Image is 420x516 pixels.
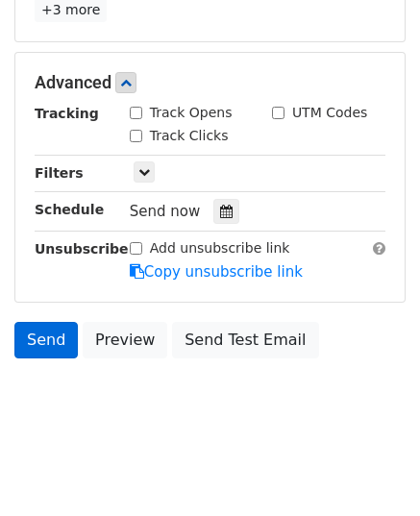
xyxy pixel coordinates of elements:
label: Add unsubscribe link [150,238,290,258]
label: Track Clicks [150,126,229,146]
span: Send now [130,203,201,220]
a: Copy unsubscribe link [130,263,303,281]
strong: Filters [35,165,84,181]
label: UTM Codes [292,103,367,123]
strong: Tracking [35,106,99,121]
h5: Advanced [35,72,385,93]
a: Preview [83,322,167,358]
strong: Schedule [35,202,104,217]
label: Track Opens [150,103,233,123]
a: Send [14,322,78,358]
a: Send Test Email [172,322,318,358]
strong: Unsubscribe [35,241,129,257]
iframe: Chat Widget [324,424,420,516]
